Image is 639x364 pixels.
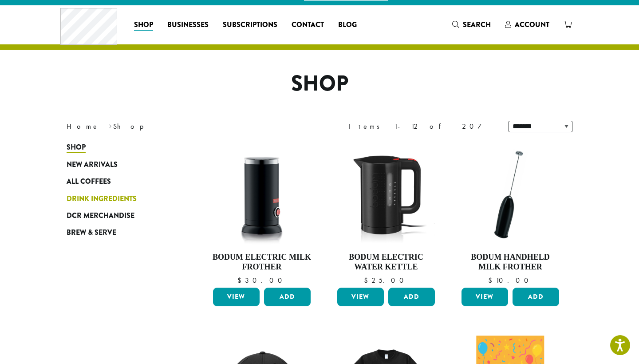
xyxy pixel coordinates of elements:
[349,121,495,132] div: Items 1-12 of 207
[364,276,371,285] span: $
[364,276,408,285] bdi: 25.00
[459,143,561,284] a: Bodum Handheld Milk Frother $10.00
[211,143,313,284] a: Bodum Electric Milk Frother $30.00
[67,173,173,190] a: All Coffees
[223,20,277,31] span: Subscriptions
[134,20,153,31] span: Shop
[264,288,311,306] button: Add
[335,143,437,245] img: DP3955.01.png
[445,17,498,32] a: Search
[513,288,559,306] button: Add
[167,20,209,31] span: Businesses
[60,71,579,97] h1: Shop
[335,253,437,272] h4: Bodum Electric Water Kettle
[67,159,118,170] span: New Arrivals
[211,143,313,245] img: DP3954.01-002.png
[337,288,384,306] a: View
[109,118,112,132] span: ›
[67,207,173,224] a: DCR Merchandise
[461,288,508,306] a: View
[67,176,111,187] span: All Coffees
[67,139,173,156] a: Shop
[237,276,245,285] span: $
[292,20,324,31] span: Contact
[463,20,491,30] span: Search
[237,276,286,285] bdi: 30.00
[459,143,561,245] img: DP3927.01-002.png
[338,20,357,31] span: Blog
[67,122,99,131] a: Home
[67,224,173,241] a: Brew & Serve
[488,276,532,285] bdi: 10.00
[67,156,173,173] a: New Arrivals
[459,253,561,272] h4: Bodum Handheld Milk Frother
[515,20,549,30] span: Account
[67,227,116,238] span: Brew & Serve
[67,190,173,207] a: Drink Ingredients
[213,288,260,306] a: View
[127,18,160,32] a: Shop
[488,276,496,285] span: $
[388,288,435,306] button: Add
[67,210,134,222] span: DCR Merchandise
[67,142,86,153] span: Shop
[335,143,437,284] a: Bodum Electric Water Kettle $25.00
[211,253,313,272] h4: Bodum Electric Milk Frother
[67,121,306,132] nav: Breadcrumb
[67,194,137,205] span: Drink Ingredients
